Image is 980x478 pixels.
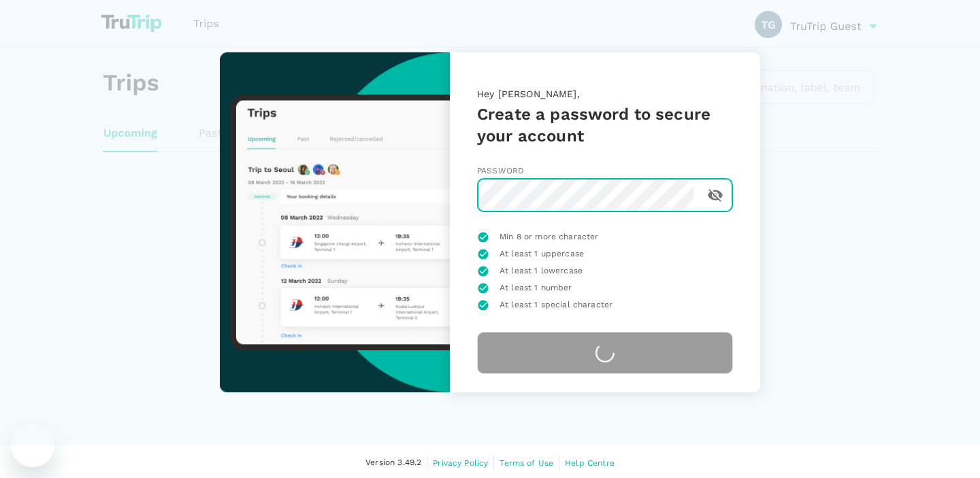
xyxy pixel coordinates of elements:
[433,456,488,471] a: Privacy Policy
[477,103,733,147] h5: Create a password to secure your account
[500,281,572,295] span: At least 1 number
[433,458,488,468] span: Privacy Policy
[565,458,615,468] span: Help Centre
[500,456,553,471] a: Terms of Use
[500,298,612,312] span: At least 1 special character
[500,264,583,278] span: At least 1 lowercase
[500,458,553,468] span: Terms of Use
[477,166,524,175] span: Password
[365,456,421,470] span: Version 3.49.2
[477,87,733,103] p: Hey [PERSON_NAME],
[220,52,450,392] img: trutrip-set-password
[699,179,732,211] button: toggle password visibility
[565,456,615,471] a: Help Centre
[11,424,54,467] iframe: Button to launch messaging window
[500,231,598,244] span: Min 8 or more character
[500,247,584,261] span: At least 1 uppercase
